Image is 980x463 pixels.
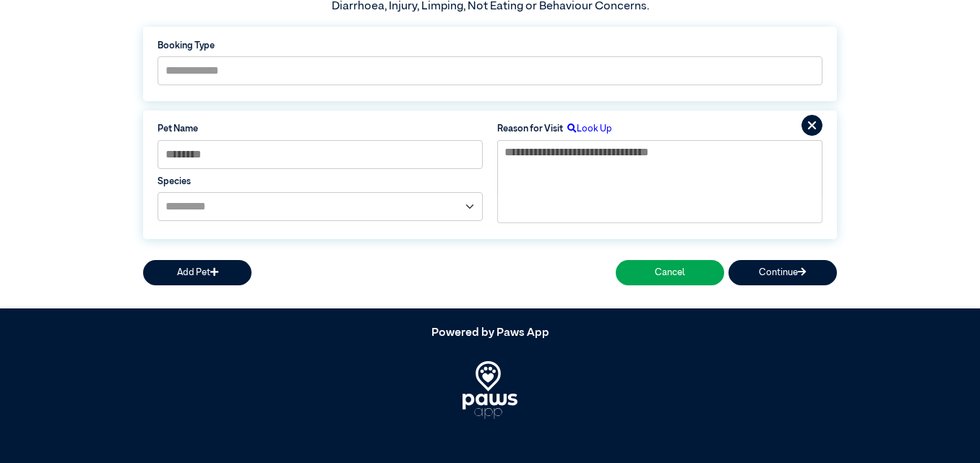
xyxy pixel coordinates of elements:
button: Add Pet [143,260,252,285]
label: Species [158,175,483,189]
button: Continue [728,260,837,285]
img: PawsApp [463,361,518,419]
label: Pet Name [158,122,483,136]
label: Reason for Visit [497,122,563,136]
h5: Powered by Paws App [143,326,837,340]
label: Look Up [563,122,612,136]
button: Cancel [616,260,724,285]
label: Booking Type [158,39,822,53]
